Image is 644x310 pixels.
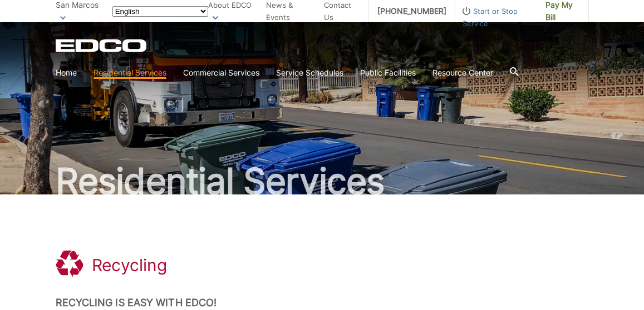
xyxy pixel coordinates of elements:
[56,39,148,52] a: EDCD logo. Return to the homepage.
[360,67,416,79] a: Public Facilities
[56,67,77,79] a: Home
[183,67,259,79] a: Commercial Services
[94,67,166,79] a: Residential Services
[56,297,589,309] h2: Recycling is Easy with EDCO!
[432,67,493,79] a: Resource Center
[112,6,208,17] select: Select a language
[92,255,167,275] h1: Recycling
[276,67,343,79] a: Service Schedules
[56,163,589,199] h2: Residential Services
